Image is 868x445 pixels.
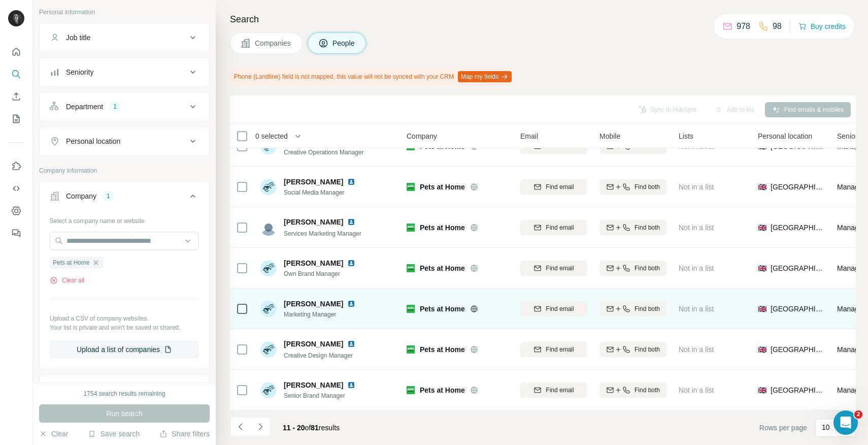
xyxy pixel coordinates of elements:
button: Dashboard [8,202,24,220]
img: Logo of Pets at Home [407,345,415,354]
span: Manager [837,264,865,272]
button: Find email [520,220,587,235]
span: 🇬🇧 [758,263,766,273]
span: Find both [635,182,660,192]
button: Enrich CSV [8,87,24,106]
span: Find email [546,345,574,354]
span: Not in a list [679,183,714,191]
span: Not in a list [679,305,714,313]
button: Use Surfe API [8,179,24,198]
button: Company1 [40,184,209,212]
span: Find both [635,345,660,354]
span: [GEOGRAPHIC_DATA] [771,182,825,192]
span: Social Media Manager [284,188,359,197]
img: Logo of Pets at Home [407,305,415,313]
span: [GEOGRAPHIC_DATA] [771,304,825,314]
button: Find both [599,342,666,357]
span: [GEOGRAPHIC_DATA] [771,344,825,355]
span: Not in a list [679,224,714,232]
span: [PERSON_NAME] [284,380,343,390]
span: Manager [837,386,865,394]
span: Mobile [599,131,620,141]
span: Senior Brand Manager [284,391,359,400]
img: Avatar [260,219,277,236]
button: Clear all [50,276,84,285]
button: Find email [520,179,587,195]
span: Pets at Home [420,304,465,314]
span: Company [407,131,437,141]
button: Find both [599,301,666,316]
span: Creative Operations Manager [284,149,363,156]
span: Find both [635,304,660,313]
span: Pets at Home [420,344,465,355]
div: 1 [109,102,121,111]
span: Seniority [837,131,864,141]
div: Personal location [66,136,120,146]
p: Personal information [39,8,210,17]
button: Find both [599,220,666,235]
button: Upload a list of companies [50,340,199,359]
img: Avatar [260,341,277,358]
span: Personal location [758,131,812,141]
p: 978 [737,20,750,33]
img: LinkedIn logo [347,300,355,308]
button: Quick start [8,43,24,61]
span: [PERSON_NAME] [284,258,343,268]
iframe: Intercom live chat [833,410,858,435]
img: LinkedIn logo [347,218,355,226]
button: Navigate to next page [250,417,271,437]
span: People [332,38,356,48]
span: Not in a list [679,386,714,394]
div: Job title [66,33,90,43]
span: Pets at Home [420,263,465,273]
p: 98 [773,20,782,33]
div: Company [66,191,96,201]
span: Email [520,131,538,141]
img: Logo of Pets at Home [407,224,415,232]
button: Find email [520,261,587,276]
img: LinkedIn logo [347,381,355,389]
button: Map my fields [458,71,512,82]
img: LinkedIn logo [347,340,355,348]
div: Department [66,102,103,112]
span: of [305,424,311,432]
span: Services Marketing Manager [284,230,361,237]
button: Clear [39,429,68,439]
span: Own Brand Manager [284,269,359,278]
span: Creative Design Manager [284,352,353,359]
p: 10 [822,422,830,432]
span: 11 - 20 [283,424,305,432]
span: Companies [255,38,292,48]
img: LinkedIn logo [347,259,355,267]
span: Not in a list [679,142,714,150]
span: 81 [311,424,319,432]
img: Logo of Pets at Home [407,183,415,191]
img: LinkedIn logo [347,178,355,186]
span: 🇬🇧 [758,182,766,192]
span: Pets at Home [420,182,465,192]
button: My lists [8,110,24,128]
img: Logo of Pets at Home [407,264,415,272]
div: Seniority [66,67,93,77]
img: Avatar [260,382,277,398]
button: Find both [599,179,666,195]
p: Company information [39,166,210,175]
span: Find email [546,264,574,273]
span: 🇬🇧 [758,385,766,395]
button: Navigate to previous page [230,417,250,437]
img: Avatar [260,301,277,317]
span: Manager [837,345,865,354]
img: Avatar [260,179,277,195]
button: Find email [520,342,587,357]
span: Find email [546,223,574,232]
button: Seniority [40,60,209,84]
span: [GEOGRAPHIC_DATA] [771,385,825,395]
span: Pets at Home [420,222,465,233]
span: 🇬🇧 [758,344,766,355]
span: Manager [837,224,865,232]
span: Lists [679,131,693,141]
img: Avatar [260,260,277,276]
span: Find both [635,264,660,273]
p: Upload a CSV of company websites. [50,314,199,323]
h4: Search [230,12,856,26]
